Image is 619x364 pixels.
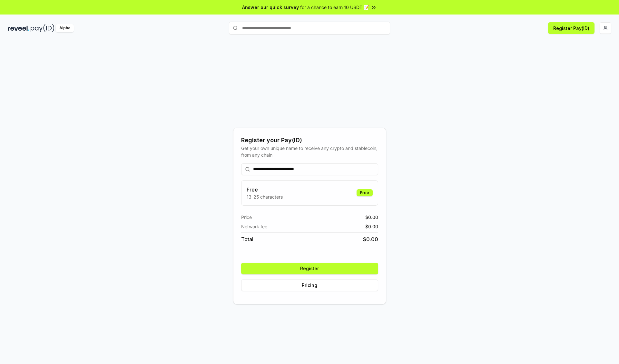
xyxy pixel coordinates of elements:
[8,24,29,32] img: reveel_dark
[242,4,299,11] span: Answer our quick survey
[300,4,369,11] span: for a chance to earn 10 USDT 📝
[241,263,378,274] button: Register
[241,145,378,158] div: Get your own unique name to receive any crypto and stablecoin, from any chain
[241,214,252,221] span: Price
[247,186,283,193] h3: Free
[241,280,378,291] button: Pricing
[31,24,54,32] img: pay_id
[247,193,283,200] p: 13-25 characters
[241,235,253,243] span: Total
[357,189,373,196] div: Free
[241,223,267,230] span: Network fee
[548,22,594,34] button: Register Pay(ID)
[365,223,378,230] span: $ 0.00
[56,24,74,32] div: Alpha
[363,235,378,243] span: $ 0.00
[241,136,378,145] div: Register your Pay(ID)
[365,214,378,221] span: $ 0.00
